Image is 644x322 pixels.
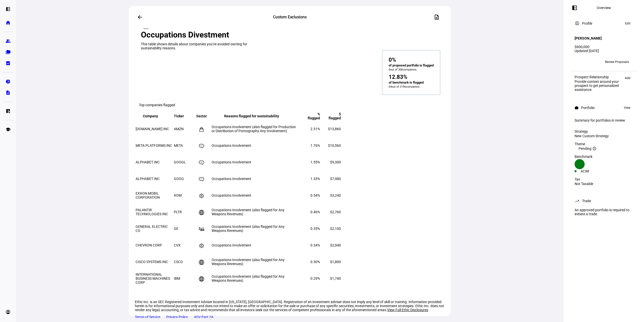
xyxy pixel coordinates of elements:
[575,177,633,181] div: Tax
[6,20,11,25] eth-mat-symbol: home
[136,191,160,199] span: EXXON MOBIL CORPORATION
[212,144,251,148] span: Occupations Involvement
[328,144,341,148] span: $10,560
[6,90,11,95] eth-mat-symbol: description
[625,20,630,26] span: Edit
[135,315,160,319] a: Terms of Service
[575,198,633,204] eth-panel-overview-card-header: Trade
[212,258,285,266] span: Occupations Involvement (also flagged for Any Weapons Revenues)
[621,105,633,111] button: View
[582,199,591,203] div: Trade
[212,193,251,197] span: Occupations Involvement
[581,169,604,173] div: ACWI
[330,210,341,214] span: $2,760
[136,260,168,264] span: CISCO SYSTEMS INC
[174,177,184,181] span: GOOG
[575,142,633,146] div: Theme
[624,105,630,111] span: View
[310,127,320,131] span: 2.31%
[212,274,285,282] span: Occupations Involvement (also flagged for Any Weapons Revenues)
[141,30,249,40] div: Occupations Divestment
[136,272,170,284] span: INTERNATIONAL BUSINESS MACHINES CORP
[174,243,181,247] span: CVX
[310,227,320,231] span: 0.35%
[310,210,320,214] span: 0.46%
[139,103,175,107] eth-data-table-title: Top companies flagged
[605,58,629,66] span: Review Proposals
[6,79,11,84] eth-mat-symbol: pie_chart
[575,20,633,26] eth-panel-overview-card-header: Profile
[300,112,320,120] span: % flagged
[581,106,595,110] div: Portfolio
[6,39,11,44] eth-mat-symbol: group
[212,208,285,216] span: Occupations Involvement (also flagged for Any Weapons Revenues)
[328,127,341,131] span: $13,860
[389,74,407,80] div: 12.83%
[174,227,178,231] span: GE
[310,243,320,247] span: 0.34%
[577,60,581,64] span: HR
[310,144,320,148] span: 1.76%
[622,75,633,81] button: Add
[575,106,579,110] mat-icon: work
[575,21,580,26] mat-icon: account_circle
[389,80,424,85] div: of benchmark is flagged
[330,260,341,264] span: $1,800
[575,198,580,203] mat-icon: trending_up
[601,58,633,66] button: Review Proposals
[3,77,13,87] a: pie_chart
[6,109,11,114] eth-mat-symbol: list_alt_add
[174,144,183,148] span: META
[136,243,162,247] span: CHEVRON CORP
[572,206,636,218] div: An approved portfolio is required to initiate a trade.
[3,47,13,57] a: folder_copy
[174,260,183,264] span: CSCO
[310,193,320,197] span: 0.54%
[389,63,434,68] div: of proposed portfolio is flagged
[387,308,428,312] span: View Full Ethic Disclosures
[136,127,169,131] span: [DOMAIN_NAME] INC
[174,127,184,131] span: AMZN
[136,177,160,181] span: ALPHABET INC
[192,114,211,118] span: Sector
[310,177,320,181] span: 1.33%
[575,182,633,186] div: Not Taxable
[212,160,251,164] span: Occupations Involvement
[3,18,13,28] a: home
[623,20,633,26] button: Edit
[575,129,633,133] div: Strategy
[582,21,592,25] div: Profile
[3,88,13,98] a: description
[389,68,434,71] div: 0 out of 300 companies
[575,80,622,92] div: Provide context around your prospect to get personalized assistance.
[224,114,287,118] span: Reasons flagged for sustainability
[389,85,424,88] div: 64 out of 2196 companies
[389,57,396,63] div: 0%
[575,118,633,122] div: Summary for portfolios in review
[575,147,633,151] div: Pending
[212,225,285,233] span: Occupations Involvement (also flagged for Any Weapons Revenues)
[136,144,172,148] span: META PLATFORMS INC
[575,75,622,79] div: Prospect Relationship
[597,6,611,10] div: Overview
[174,193,182,197] span: XOM
[572,5,578,11] mat-icon: left_panel_open
[575,45,633,49] div: $600,000
[212,125,296,133] span: Occupations Involvement (also flagged for Production or Distribution of Pornography Any Involvement)
[310,260,320,264] span: 0.30%
[592,147,596,151] mat-icon: info_outline
[330,177,341,181] span: $7,980
[174,210,182,214] span: PLTR
[166,315,188,319] a: Privacy Policy
[330,243,341,247] span: $2,040
[174,160,186,164] span: GOOGL
[575,105,633,111] eth-panel-overview-card-header: Portfolio
[3,36,13,46] a: group
[330,193,341,197] span: $3,240
[575,134,633,138] div: New Custom Strategy
[174,114,191,118] span: Ticker
[310,160,320,164] span: 1.55%
[625,75,630,81] span: Add
[330,276,341,280] span: $1,740
[6,61,11,66] eth-mat-symbol: bid_landscape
